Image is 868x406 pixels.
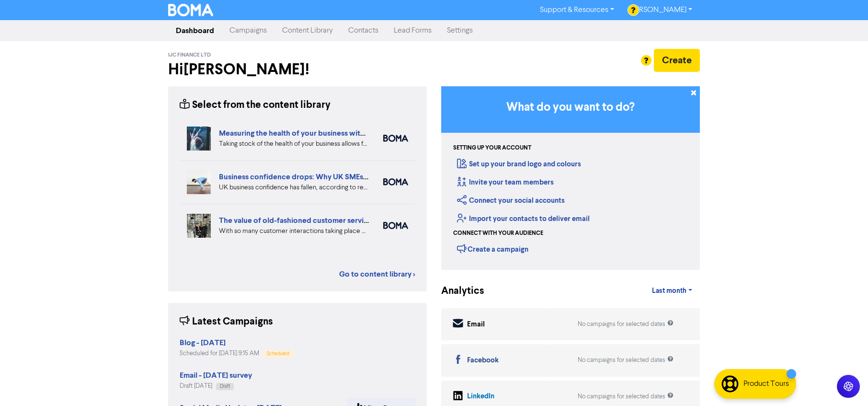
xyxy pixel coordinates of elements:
a: [PERSON_NAME] [622,2,700,18]
a: Email - [DATE] survey [180,372,252,380]
img: boma [383,222,408,229]
strong: Email - [DATE] survey [180,371,252,380]
span: Last month [652,287,686,295]
h3: What do you want to do? [456,101,685,115]
img: boma_accounting [383,135,408,142]
a: Import your contacts to deliver email [457,214,590,223]
div: No campaigns for selected dates [578,392,674,401]
div: Taking stock of the health of your business allows for more effective planning, early warning abo... [219,139,369,149]
div: Latest Campaigns [180,314,273,329]
div: No campaigns for selected dates [578,320,674,329]
div: Connect with your audience [453,229,543,238]
img: BOMA Logo [168,4,213,16]
div: Setting up your account [453,144,531,152]
div: Email [467,319,485,330]
div: Facebook [467,355,499,366]
a: Invite your team members [457,178,554,187]
a: Content Library [274,21,341,40]
div: No campaigns for selected dates [578,356,674,365]
a: Campaigns [222,21,274,40]
a: Connect your social accounts [457,196,565,205]
a: Settings [439,21,480,40]
div: UK business confidence has fallen, according to recent results from the FSB. But despite the chal... [219,183,369,193]
a: Dashboard [168,21,222,40]
div: Draft [DATE] [180,382,252,391]
div: Select from the content library [180,98,331,113]
a: Go to content library > [339,268,415,280]
strong: Blog - [DATE] [180,338,226,348]
a: Business confidence drops: Why UK SMEs need to remain agile [219,172,434,182]
span: Draft [220,384,230,389]
img: boma [383,178,408,186]
a: Contacts [341,21,386,40]
a: Last month [644,281,700,301]
a: Blog - [DATE] [180,339,226,347]
div: LinkedIn [467,391,494,402]
h2: Hi [PERSON_NAME] ! [168,60,427,79]
div: Getting Started in BOMA [441,86,700,270]
a: Measuring the health of your business with ratio measures [219,128,416,138]
div: With so many customer interactions taking place online, your online customer service has to be fi... [219,226,369,236]
div: Analytics [441,284,472,299]
iframe: Chat Widget [820,360,868,406]
span: Scheduled [267,351,289,356]
div: Create a campaign [457,242,528,256]
a: Lead Forms [386,21,439,40]
a: Set up your brand logo and colours [457,160,581,169]
a: The value of old-fashioned customer service: getting data insights [219,216,444,225]
a: Support & Resources [532,2,622,18]
button: Create [654,49,700,72]
div: Scheduled for [DATE] 9:15 AM [180,349,293,358]
span: IJC Finance Ltd [168,52,211,58]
